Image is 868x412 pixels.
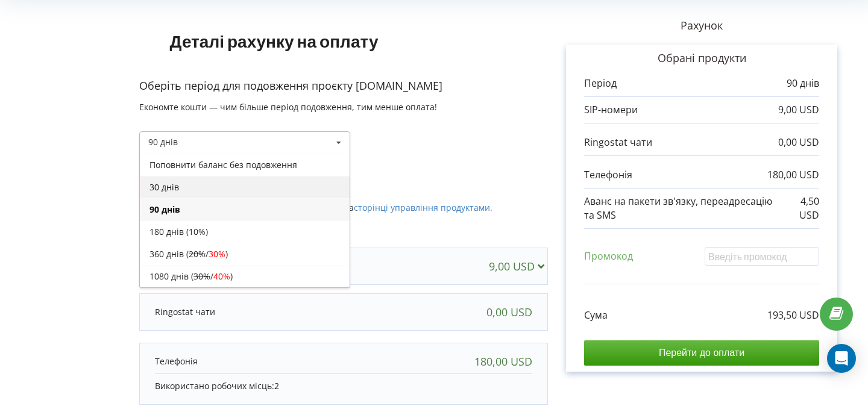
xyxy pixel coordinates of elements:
[139,12,409,70] h1: Деталі рахунку на оплату
[782,195,819,222] p: 4,50 USD
[489,260,550,272] div: 9,00 USD
[584,340,819,366] input: Перейти до оплати
[705,247,819,266] input: Введіть промокод
[193,270,210,282] s: 30%
[584,136,652,149] p: Ringostat чати
[139,101,437,113] span: Економте кошти — чим більше період подовження, тим менше оплата!
[213,270,230,282] span: 40%
[140,220,350,243] div: 180 днів (10%)
[767,308,819,322] p: 193,50 USD
[548,18,855,34] p: Рахунок
[584,103,638,117] p: SIP-номери
[140,154,350,176] div: Поповнити баланс без подовження
[140,243,350,265] div: 360 днів ( / )
[584,249,633,263] p: Промокод
[827,344,856,373] div: Open Intercom Messenger
[486,306,532,318] div: 0,00 USD
[787,76,819,90] p: 90 днів
[209,248,225,260] span: 30%
[140,176,350,198] div: 30 днів
[584,308,608,322] p: Сума
[139,78,548,94] p: Оберіть період для подовження проєкту [DOMAIN_NAME]
[767,168,819,182] p: 180,00 USD
[189,248,206,260] s: 20%
[155,380,532,392] p: Використано робочих місць:
[354,202,492,213] a: сторінці управління продуктами.
[274,380,279,392] span: 2
[584,51,819,66] p: Обрані продукти
[584,76,617,90] p: Період
[474,355,532,367] div: 180,00 USD
[140,198,350,220] div: 90 днів
[155,306,215,318] p: Ringostat чати
[778,103,819,117] p: 9,00 USD
[778,136,819,149] p: 0,00 USD
[584,168,632,182] p: Телефонія
[155,355,198,367] p: Телефонія
[140,265,350,287] div: 1080 днів ( / )
[584,195,782,222] p: Аванс на пакети зв'язку, переадресацію та SMS
[148,138,178,146] div: 90 днів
